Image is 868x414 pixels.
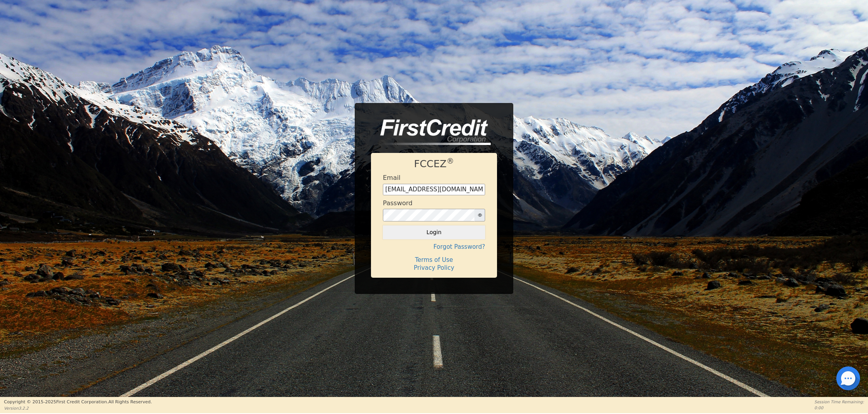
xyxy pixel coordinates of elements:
[108,399,152,404] span: All Rights Reserved.
[383,243,485,250] h4: Forgot Password?
[383,158,485,170] h1: FCCEZ
[814,405,864,411] p: 0:00
[383,184,485,196] input: Enter email
[383,256,485,263] h4: Terms of Use
[383,174,400,181] h4: Email
[4,399,152,406] p: Copyright © 2015- 2025 First Credit Corporation.
[814,399,864,405] p: Session Time Remaining:
[383,209,475,221] input: password
[383,199,413,207] h4: Password
[371,119,491,145] img: logo-CMu_cnol.png
[447,157,454,165] sup: ®
[383,225,485,239] button: Login
[4,405,152,411] p: Version 3.2.2
[383,264,485,271] h4: Privacy Policy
